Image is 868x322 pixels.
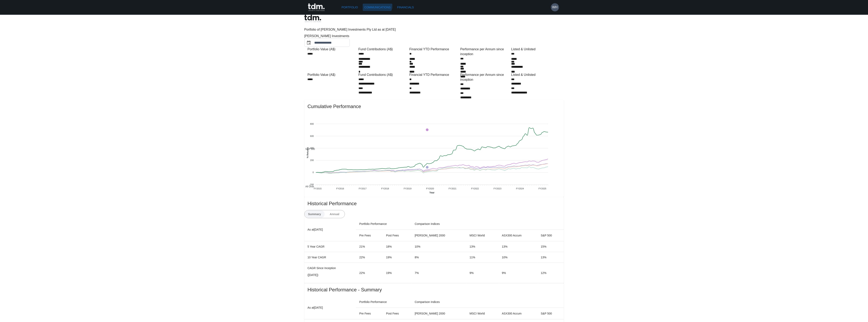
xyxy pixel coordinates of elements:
[356,218,411,230] th: Portfolio Performance
[383,263,411,283] td: 19%
[499,252,538,263] td: 10%
[356,241,383,252] td: 21%
[411,263,466,283] td: 7%
[356,296,411,308] th: Portfolio Performance
[411,241,466,252] td: 10%
[466,230,499,241] th: MSCI World
[552,5,558,10] h6: WH
[310,122,314,125] tspan: 800
[538,263,564,283] td: 12%
[305,39,313,47] button: Choose date, selected date is Sep 30, 2025
[308,227,353,232] p: As at [DATE]
[466,263,499,283] td: 9%
[466,308,499,319] th: MSCI World
[411,308,466,319] th: [PERSON_NAME] 2000
[312,171,314,174] tspan: 0
[383,241,411,252] td: 18%
[494,187,501,190] tspan: FY2023
[304,210,345,218] div: text alignment
[310,159,314,161] tspan: 200
[356,263,383,283] td: 22%
[411,252,466,263] td: 8%
[511,72,560,77] div: Listed & Unlisted
[499,308,538,319] th: ASX300 Accum
[460,47,510,57] div: Performance per Annum since inception
[308,72,357,77] div: Portfolio Value (A$)
[383,230,411,241] th: Post Fees
[411,230,466,241] th: [PERSON_NAME] 2000
[340,4,360,11] a: Portfolio
[356,252,383,263] td: 22%
[404,187,412,190] tspan: FY2019
[304,34,365,39] div: [PERSON_NAME] Investments
[499,263,538,283] td: 9%
[466,241,499,252] td: 13%
[471,187,479,190] tspan: FY2022
[383,252,411,263] td: 19%
[308,200,561,207] span: Historical Performance
[381,187,389,190] tspan: FY2018
[499,230,538,241] th: ASX300 Accum
[308,103,561,110] span: Cumulative Performance
[396,4,415,11] a: Financials
[411,218,564,230] th: Comparison Indices
[356,230,383,241] th: Pre Fees
[356,308,383,319] th: Pre Fees
[304,263,356,283] td: CAGR Since Inception
[538,230,564,241] th: S&P 500
[538,308,564,319] th: S&P 500
[336,187,344,190] tspan: FY2016
[429,191,435,194] text: Year
[516,187,524,190] tspan: FY2024
[308,273,353,277] p: ( [DATE] )
[304,27,564,32] p: Portfolio of [PERSON_NAME] Investments Pty Ltd as at [DATE]
[324,210,345,218] button: Annual
[358,72,408,77] div: Fund Contributions (A$)
[308,305,353,310] p: As at [DATE]
[551,3,559,11] button: WH
[466,252,499,263] td: 11%
[539,187,546,190] tspan: FY2025
[358,47,408,52] div: Fund Contributions (A$)
[309,183,314,186] tspan: -200
[306,147,309,158] text: % Returns
[363,4,392,11] a: Communications
[310,135,314,137] tspan: 600
[308,47,357,52] div: Portfolio Value (A$)
[538,252,564,263] td: 13%
[499,241,538,252] td: 13%
[304,252,356,263] td: 10 Year CAGR
[409,72,459,77] div: Financial YTD Performance
[383,308,411,319] th: Post Fees
[426,187,434,190] tspan: FY2020
[460,72,510,82] div: Performance per Annum since inception
[411,296,564,308] th: Comparison Indices
[359,187,367,190] tspan: FY2017
[511,47,560,52] div: Listed & Unlisted
[304,241,356,252] td: 5 Year CAGR
[302,185,314,188] span: All Ords
[448,187,456,190] tspan: FY2021
[409,47,459,52] div: Financial YTD Performance
[538,241,564,252] td: 15%
[308,287,561,293] span: Historical Performance - Summary
[310,147,314,149] tspan: 400
[314,187,322,190] tspan: FY2015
